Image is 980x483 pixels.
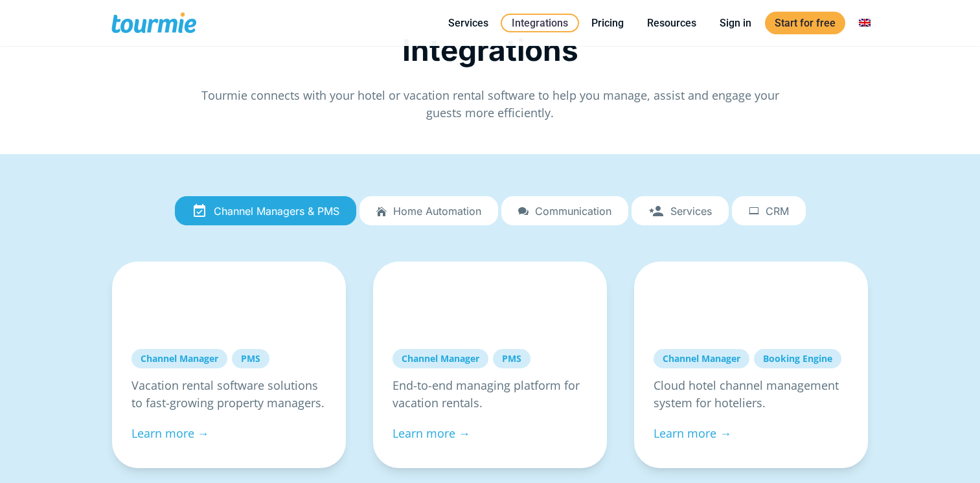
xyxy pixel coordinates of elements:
[131,349,227,368] a: Channel Manager
[582,15,633,31] a: Pricing
[131,377,326,412] p: Vacation rental software solutions to fast-growing property managers.
[402,32,578,68] span: Integrations
[766,205,789,217] span: CRM
[439,15,498,31] a: Services
[501,14,579,32] a: Integrations
[765,12,845,34] a: Start for free
[393,377,587,412] p: End-to-end managing platform for vacation rentals.
[201,87,779,120] span: Tourmie connects with your hotel or vacation rental software to help you manage, assist and engag...
[654,425,731,441] a: Learn more →
[754,349,841,368] a: Booking Engine
[670,205,712,217] span: Services
[654,377,849,412] p: Cloud hotel channel management system for hoteliers.
[849,15,880,31] a: Switch to
[710,15,761,31] a: Sign in
[654,349,749,368] a: Channel Manager
[393,349,488,368] a: Channel Manager
[493,349,530,368] a: PMS
[535,205,611,217] span: Communication
[232,349,269,368] a: PMS
[214,205,339,217] span: Channel Managers & PMS
[393,425,470,441] a: Learn more →
[131,425,209,441] a: Learn more →
[637,15,706,31] a: Resources
[393,205,481,217] span: Home automation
